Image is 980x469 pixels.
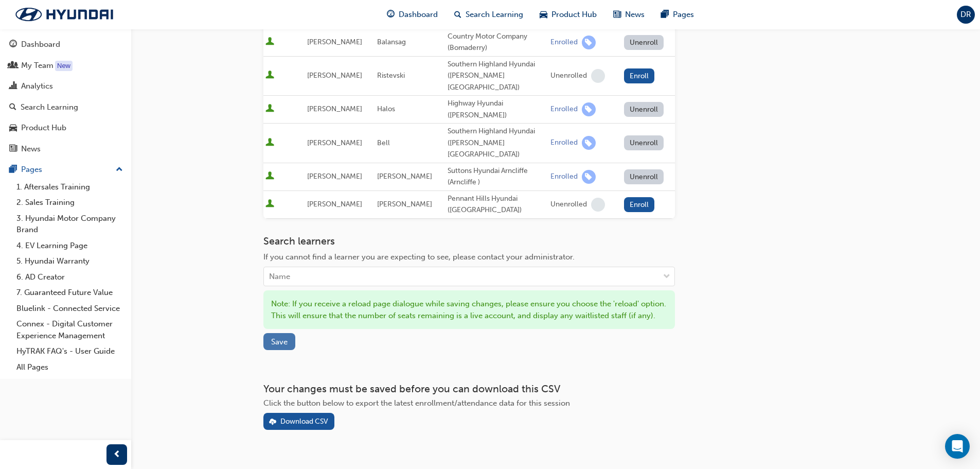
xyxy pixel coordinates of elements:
[9,165,17,175] span: pages-icon
[21,80,53,92] div: Analytics
[307,38,362,46] span: [PERSON_NAME]
[582,102,596,116] span: learningRecordVerb_ENROLL-icon
[12,253,127,269] a: 5. Hyundai Warranty
[377,71,405,80] span: Ristevski
[12,269,127,285] a: 6. AD Creator
[625,9,645,21] span: News
[12,285,127,301] a: 7. Guaranteed Future Value
[945,434,970,459] div: Open Intercom Messenger
[448,31,546,54] div: Country Motor Company (Bomaderry)
[624,68,655,83] button: Enroll
[21,143,41,155] div: News
[12,211,127,238] a: 3. Hyundai Motor Company Brand
[531,4,605,25] a: car-iconProduct Hub
[9,40,17,49] span: guage-icon
[116,163,123,177] span: up-icon
[448,98,546,121] div: Highway Hyundai ([PERSON_NAME])
[582,136,596,150] span: learningRecordVerb_ENROLL-icon
[12,301,127,317] a: Bluelink - Connected Service
[307,172,362,181] span: [PERSON_NAME]
[624,135,664,150] button: Unenroll
[377,200,432,209] span: [PERSON_NAME]
[387,8,395,21] span: guage-icon
[4,98,127,117] a: Search Learning
[307,105,362,113] span: [PERSON_NAME]
[613,8,621,21] span: news-icon
[269,271,290,283] div: Name
[4,35,127,54] a: Dashboard
[550,38,578,47] div: Enrolled
[466,9,523,21] span: Search Learning
[265,171,274,182] span: User is active
[265,37,274,47] span: User is active
[280,417,328,426] div: Download CSV
[377,105,395,113] span: Halos
[9,103,16,112] span: search-icon
[21,60,54,72] div: My Team
[4,118,127,137] a: Product Hub
[263,413,334,430] button: Download CSV
[263,398,570,408] span: Click the button below to export the latest enrollment/attendance data for this session
[399,9,438,21] span: Dashboard
[269,418,276,427] span: download-icon
[55,61,73,71] div: Tooltip anchor
[265,199,274,210] span: User is active
[663,270,670,284] span: down-icon
[377,138,390,147] span: Bell
[263,235,675,247] h3: Search learners
[21,122,66,134] div: Product Hub
[21,39,60,50] div: Dashboard
[21,164,42,176] div: Pages
[624,197,655,212] button: Enroll
[448,59,546,94] div: Southern Highland Hyundai ([PERSON_NAME][GEOGRAPHIC_DATA])
[624,102,664,117] button: Unenroll
[12,343,127,359] a: HyTRAK FAQ's - User Guide
[446,4,531,25] a: search-iconSearch Learning
[265,104,274,114] span: User is active
[582,36,596,49] span: learningRecordVerb_ENROLL-icon
[9,145,17,154] span: news-icon
[9,61,17,71] span: people-icon
[307,200,362,209] span: [PERSON_NAME]
[448,193,546,216] div: Pennant Hills Hyundai ([GEOGRAPHIC_DATA])
[4,140,127,159] a: News
[591,198,605,212] span: learningRecordVerb_NONE-icon
[551,9,597,21] span: Product Hub
[377,38,406,46] span: Balansag
[4,33,127,160] button: DashboardMy TeamAnalyticsSearch LearningProduct HubNews
[550,200,587,210] div: Unenrolled
[9,82,17,91] span: chart-icon
[12,316,127,343] a: Connex - Digital Customer Experience Management
[4,56,127,75] a: My Team
[5,4,123,25] img: Trak
[263,333,295,350] button: Save
[271,337,288,346] span: Save
[4,160,127,179] button: Pages
[263,252,575,262] span: If you cannot find a learner you are expecting to see, please contact your administrator.
[550,71,587,81] div: Unenrolled
[307,71,362,80] span: [PERSON_NAME]
[591,69,605,83] span: learningRecordVerb_NONE-icon
[307,138,362,147] span: [PERSON_NAME]
[379,4,446,25] a: guage-iconDashboard
[377,172,432,181] span: [PERSON_NAME]
[661,8,669,21] span: pages-icon
[653,4,702,25] a: pages-iconPages
[454,8,461,21] span: search-icon
[113,448,121,461] span: prev-icon
[448,165,546,188] div: Suttons Hyundai Arncliffe (Arncliffe )
[605,4,653,25] a: news-iconNews
[540,8,547,21] span: car-icon
[21,101,78,113] div: Search Learning
[550,172,578,182] div: Enrolled
[448,126,546,161] div: Southern Highland Hyundai ([PERSON_NAME][GEOGRAPHIC_DATA])
[550,105,578,114] div: Enrolled
[12,359,127,375] a: All Pages
[624,35,664,50] button: Unenroll
[12,195,127,211] a: 2. Sales Training
[673,9,694,21] span: Pages
[265,71,274,81] span: User is active
[957,6,975,24] button: DR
